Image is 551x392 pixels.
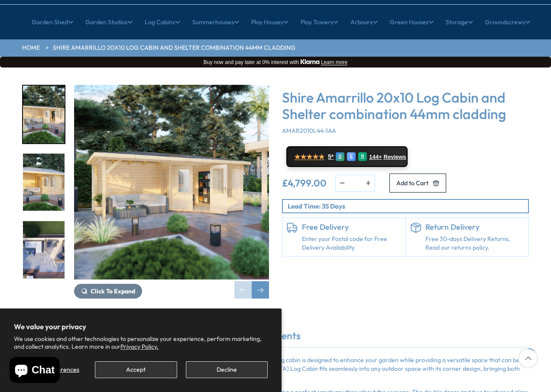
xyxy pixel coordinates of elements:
img: Amarillo3x5_9-2_5-2sq_0723c7ea-a113-40cf-bda3-a7d77bf1f82e_200x200.jpg [23,221,65,279]
div: 1 / 8 [74,85,269,299]
inbox-online-store-chat: Shopify online store chat [7,357,62,385]
h2: We value your privacy [14,322,268,331]
img: Shire Amarrillo 20x10 Log Cabin and Shelter combination 44mm cladding - Best Shed [74,85,269,280]
a: Summerhouses [192,11,239,33]
h3: Shire Amarrillo 20x10 Log Cabin and Shelter combination 44mm cladding [282,89,529,122]
span: 144+ [369,154,382,161]
a: HOME [22,44,40,52]
a: Privacy Policy. [120,343,159,350]
span: AMAR2010L44-1AA [282,127,336,135]
a: Storage [446,11,473,33]
a: Groundscrews [485,11,530,33]
button: Accept [95,361,177,378]
div: 3 / 8 [22,220,65,280]
h6: Return Delivery [425,222,525,232]
p: We use cookies and other technologies to personalize your experience, perform marketing, and coll... [14,335,268,350]
span: ★★★★★ [294,153,324,161]
a: Log Cabins [145,11,180,33]
div: 1 / 8 [22,85,65,144]
a: ★★★★★ 5* G E R 144+ Reviews [286,146,408,167]
a: Play Towers [301,11,338,33]
div: G [336,152,344,161]
a: Green Houses [390,11,434,33]
a: Garden Shed [32,11,73,33]
a: Play Houses [251,11,288,33]
h6: Free Delivery [302,222,401,232]
span: Click To Expand [91,287,135,295]
button: Click To Expand [74,284,142,299]
button: Decline [186,361,268,378]
p: Free 30-days Delivery Returns, Read our returns policy. [425,235,525,252]
img: Amarillo5_96x33d_2476e397-f607-4bbb-8f3b-8ff9def2b637_200x200.jpg [23,154,65,211]
img: Amarillo3x5_9-2_5-1sq_ac2b59b3-6f5c-425c-a9ec-e4f0ea29a716_200x200.jpg [23,86,65,143]
ins: £4,799.00 [282,178,327,188]
a: Arbours [350,11,378,33]
div: R [358,152,367,161]
div: Previous slide [234,281,252,299]
button: Add to Cart [389,174,446,193]
span: Reviews [384,154,406,161]
a: Enter your Postal code for Free Delivery Availability [302,235,401,252]
p: Lead Time: 35 Days [288,202,528,211]
div: E [347,152,356,161]
a: Shire Amarrillo 20x10 Log Cabin and Shelter combination 44mm cladding [53,44,295,52]
div: Next slide [252,281,269,299]
a: Garden Studios [85,11,133,33]
span: Add to Cart [396,180,428,186]
div: 2 / 8 [22,153,65,212]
